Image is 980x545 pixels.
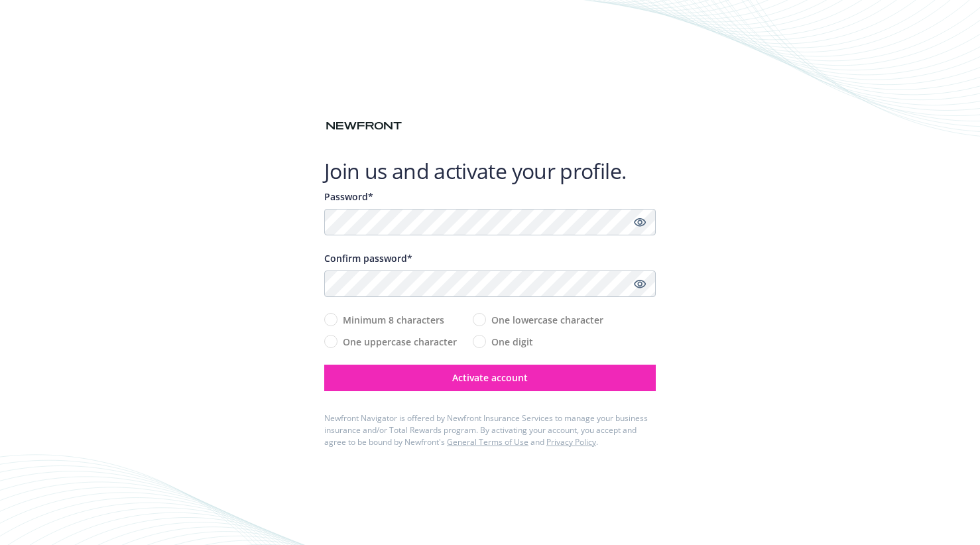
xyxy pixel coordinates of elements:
h1: Join us and activate your profile. [324,158,656,184]
span: Password* [324,190,373,203]
input: Confirm your unique password... [324,271,656,297]
a: Show password [632,276,648,292]
span: One uppercase character [343,335,457,349]
button: Activate account [324,365,656,391]
span: Minimum 8 characters [343,313,444,327]
span: One digit [491,335,533,349]
input: Enter a unique password... [324,209,656,235]
a: General Terms of Use [447,436,528,448]
a: Privacy Policy [546,436,596,448]
span: Confirm password* [324,252,412,265]
a: Show password [632,214,648,230]
div: Newfront Navigator is offered by Newfront Insurance Services to manage your business insurance an... [324,412,656,448]
span: Activate account [452,371,528,384]
span: One lowercase character [491,313,603,327]
img: Newfront logo [324,119,404,133]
